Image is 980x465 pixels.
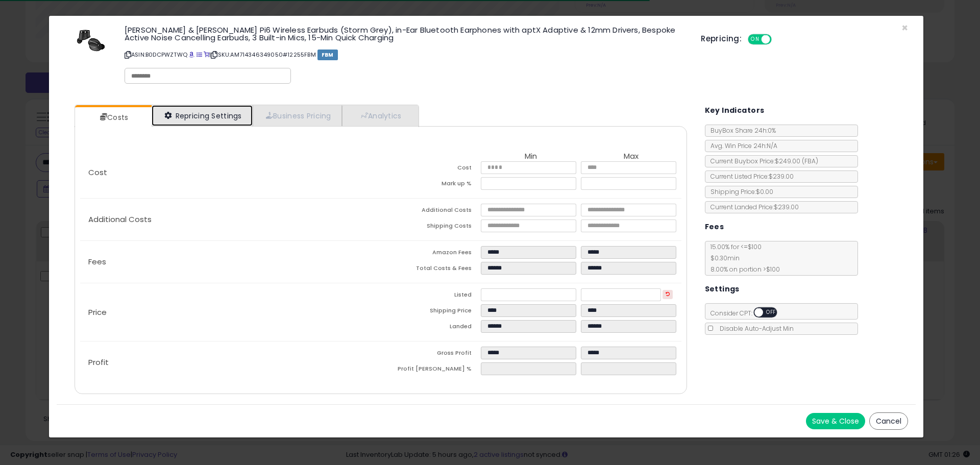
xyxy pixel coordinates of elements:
td: Shipping Price [381,304,481,320]
span: Disable Auto-Adjust Min [715,324,794,333]
button: Save & Close [806,413,865,429]
td: Listed [381,288,481,304]
p: Cost [80,168,381,177]
span: Current Listed Price: $239.00 [705,172,794,181]
p: ASIN: B0DCPWZTWQ | SKU: AM714346349050#12255FBM [125,46,685,63]
span: FBM [317,50,338,60]
p: Price [80,308,381,316]
a: Business Pricing [253,105,342,126]
a: BuyBox page [189,51,194,59]
p: Fees [80,258,381,266]
th: Min [481,152,581,161]
td: Gross Profit [381,347,481,362]
span: OFF [770,35,787,44]
a: Analytics [342,105,418,126]
p: Profit [80,358,381,366]
td: Mark up % [381,177,481,193]
td: Profit [PERSON_NAME] % [381,362,481,378]
span: ON [749,35,762,44]
td: Additional Costs [381,204,481,219]
h3: [PERSON_NAME] & [PERSON_NAME] Pi6 Wireless Earbuds (Storm Grey), in-Ear Bluetooth Earphones with ... [125,26,685,41]
p: Additional Costs [80,215,381,224]
span: Current Landed Price: $239.00 [705,203,799,211]
h5: Key Indicators [705,104,765,117]
a: Costs [75,107,151,128]
span: BuyBox Share 24h: 0% [705,126,776,135]
span: Current Buybox Price: [705,157,818,165]
th: Max [581,152,681,161]
h5: Settings [705,283,740,296]
a: All offer listings [197,51,202,59]
span: × [901,20,908,35]
span: Avg. Win Price 24h: N/A [705,141,777,150]
a: Repricing Settings [152,105,253,126]
span: $0.30 min [705,254,740,262]
span: 8.00 % on portion > $100 [705,265,780,274]
td: Cost [381,161,481,177]
span: Consider CPT: [705,309,791,317]
h5: Repricing: [701,35,742,43]
td: Total Costs & Fees [381,262,481,278]
img: 31fJV6Bya5L._SL60_.jpg [76,26,106,57]
td: Landed [381,320,481,336]
span: $249.00 [775,157,818,165]
span: OFF [763,308,779,317]
span: Shipping Price: $0.00 [705,187,773,196]
span: ( FBA ) [802,157,818,165]
td: Shipping Costs [381,219,481,235]
a: Your listing only [204,51,209,59]
h5: Fees [705,221,724,233]
td: Amazon Fees [381,246,481,262]
button: Cancel [869,412,908,430]
span: 15.00 % for <= $100 [705,242,780,274]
